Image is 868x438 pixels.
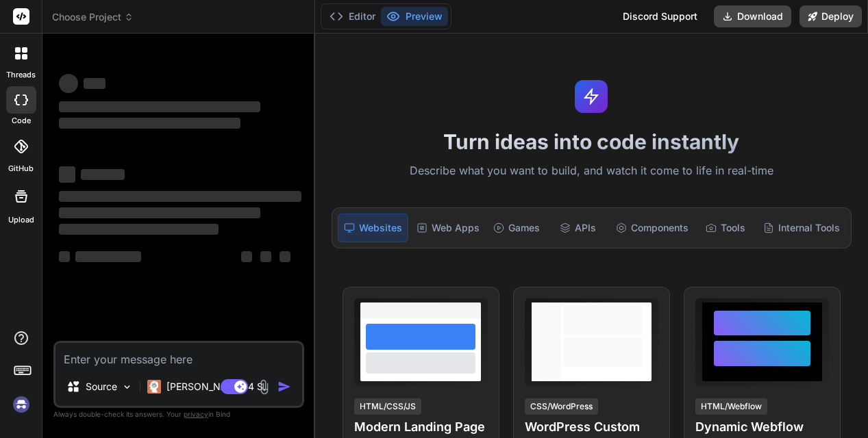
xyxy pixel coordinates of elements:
div: Discord Support [615,5,706,27]
div: Internal Tools [758,214,845,242]
div: Components [610,214,694,242]
div: Tools [697,214,755,242]
p: Always double-check its answers. Your in Bind [53,408,304,421]
span: ‌ [59,101,260,112]
span: ‌ [59,74,78,93]
span: ‌ [81,169,125,180]
p: [PERSON_NAME] 4 S.. [166,380,269,394]
div: HTML/CSS/JS [354,398,421,415]
span: ‌ [59,166,75,183]
img: Claude 4 Sonnet [147,380,161,394]
img: Pick Models [121,381,133,393]
label: Upload [8,214,34,226]
button: Download [714,5,791,27]
label: GitHub [8,163,34,175]
button: Deploy [799,5,862,27]
span: ‌ [59,118,240,129]
img: icon [277,380,291,394]
span: ‌ [59,207,260,218]
span: ‌ [84,78,106,89]
div: CSS/WordPress [525,398,598,415]
h1: Turn ideas into code instantly [323,129,860,154]
span: ‌ [59,251,70,262]
img: attachment [256,379,272,395]
div: Websites [338,214,408,242]
button: Editor [324,7,381,26]
span: ‌ [75,251,141,262]
h4: Modern Landing Page [354,417,488,437]
div: Web Apps [411,214,485,242]
button: Preview [381,7,448,26]
div: HTML/Webflow [695,398,767,415]
span: privacy [184,410,208,418]
p: Describe what you want to build, and watch it come to life in real-time [323,162,860,180]
div: Games [488,214,546,242]
p: Source [86,380,117,394]
img: signin [10,393,33,416]
label: code [12,115,31,127]
div: APIs [549,214,607,242]
span: ‌ [59,191,301,202]
span: ‌ [59,224,219,235]
span: ‌ [241,251,252,262]
span: ‌ [280,251,290,262]
span: ‌ [260,251,271,262]
label: threads [6,69,36,81]
span: Choose Project [52,10,134,24]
